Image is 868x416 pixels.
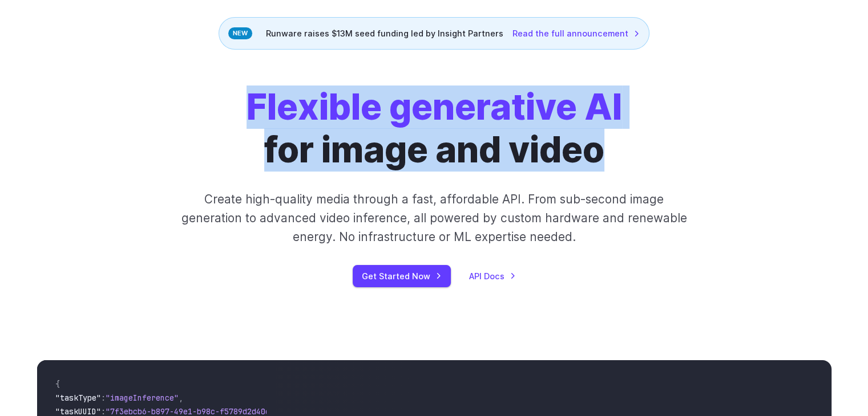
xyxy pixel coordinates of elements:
[55,379,60,389] span: {
[106,393,179,403] span: "imageInference"
[247,85,622,128] strong: Flexible generative AI
[101,393,106,403] span: :
[247,86,622,172] h1: for image and video
[179,393,183,403] span: ,
[469,270,516,283] a: API Docs
[55,393,101,403] span: "taskType"
[512,27,640,40] a: Read the full announcement
[219,17,649,50] div: Runware raises $13M seed funding led by Insight Partners
[180,190,688,247] p: Create high-quality media through a fast, affordable API. From sub-second image generation to adv...
[353,265,451,287] a: Get Started Now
